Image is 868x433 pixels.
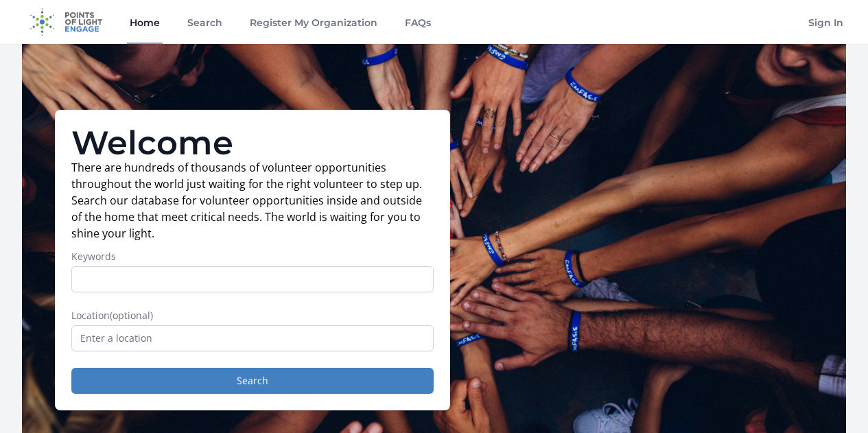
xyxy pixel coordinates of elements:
span: (optional) [110,309,153,322]
button: Search [71,368,434,394]
label: Location [71,309,434,323]
label: Keywords [71,250,434,264]
input: Enter a location [71,325,434,351]
h1: Welcome [71,126,434,159]
p: There are hundreds of thousands of volunteer opportunities throughout the world just waiting for ... [71,159,434,242]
